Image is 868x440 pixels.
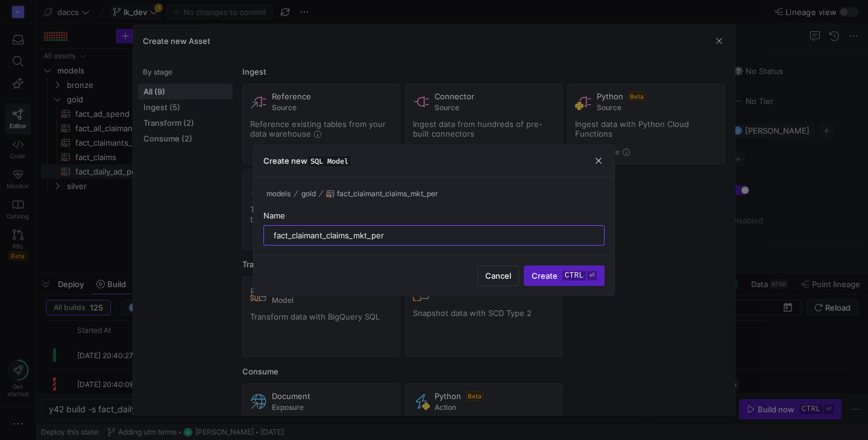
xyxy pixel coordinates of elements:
[485,271,511,280] span: Cancel
[307,155,351,167] span: SQL Model
[301,190,316,198] span: gold
[263,187,294,201] button: models
[337,190,438,198] span: fact_claimant_claims_mkt_per
[524,265,605,286] button: Createctrl⏎
[562,271,586,280] kbd: ctrl
[266,190,291,198] span: models
[477,265,519,286] button: Cancel
[263,211,285,220] span: Name
[263,156,351,166] h3: Create new
[323,187,441,201] button: fact_claimant_claims_mkt_per
[298,187,319,201] button: gold
[587,271,597,280] kbd: ⏎
[532,271,597,280] span: Create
